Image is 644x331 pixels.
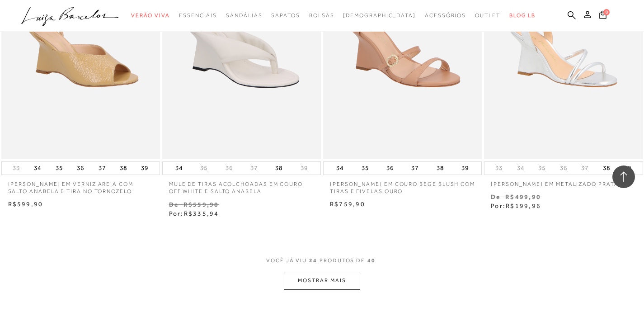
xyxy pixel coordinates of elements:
button: 39 [621,162,634,175]
button: 34 [173,162,185,175]
small: R$499,90 [505,193,541,200]
span: R$759,90 [330,200,365,208]
button: 38 [117,162,130,175]
span: [DEMOGRAPHIC_DATA] [343,12,416,19]
button: 39 [138,162,151,175]
a: [PERSON_NAME] EM VERNIZ AREIA COM SALTO ANABELA E TIRA NO TORNOZELO [1,175,160,196]
span: VOCÊ JÁ VIU PRODUTOS DE [266,257,378,264]
button: 36 [74,162,87,175]
button: 36 [223,164,235,172]
button: 36 [557,164,570,172]
button: 34 [334,162,346,175]
span: 40 [367,257,376,264]
button: 35 [359,162,371,175]
button: 37 [96,162,108,175]
button: 0 [597,10,609,22]
button: 39 [459,162,471,175]
button: 37 [409,162,421,175]
button: 33 [10,164,23,172]
button: 37 [578,164,591,172]
a: categoryNavScreenReaderText [271,7,300,24]
a: categoryNavScreenReaderText [131,7,170,24]
a: [PERSON_NAME] EM METALIZADO PRATA [484,175,643,188]
a: [PERSON_NAME] EM COURO BEGE BLUSH COM TIRAS E FIVELAS OURO [323,175,482,196]
a: noSubCategoriesText [343,7,416,24]
small: De [491,193,500,200]
button: 38 [600,162,613,175]
button: 33 [493,164,505,172]
span: Sandálias [226,12,262,19]
span: Por: [169,210,219,217]
button: 34 [514,164,527,172]
span: Outlet [475,12,500,19]
button: 35 [197,164,210,172]
a: categoryNavScreenReaderText [226,7,262,24]
span: Essenciais [179,12,217,19]
span: Bolsas [309,12,334,19]
a: categoryNavScreenReaderText [309,7,334,24]
span: Por: [491,202,541,209]
button: 36 [384,162,396,175]
a: MULE DE TIRAS ACOLCHOADAS EM COURO OFF WHITE E SALTO ANABELA [162,175,321,196]
span: Sapatos [271,12,300,19]
span: 0 [603,9,610,15]
span: R$199,96 [506,202,541,209]
span: BLOG LB [509,12,536,19]
span: Acessórios [425,12,466,19]
button: 35 [536,164,548,172]
a: categoryNavScreenReaderText [179,7,217,24]
button: 38 [273,162,285,175]
span: R$335,94 [184,210,219,217]
small: De [169,201,179,208]
button: 37 [248,164,260,172]
button: 39 [298,164,310,172]
button: 34 [31,162,44,175]
span: Verão Viva [131,12,170,19]
a: BLOG LB [509,7,536,24]
a: categoryNavScreenReaderText [425,7,466,24]
span: R$599,90 [8,200,43,208]
small: R$559,90 [183,201,219,208]
button: 38 [434,162,447,175]
button: MOSTRAR MAIS [284,272,360,289]
a: categoryNavScreenReaderText [475,7,500,24]
button: 35 [53,162,66,175]
span: 24 [309,257,317,264]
